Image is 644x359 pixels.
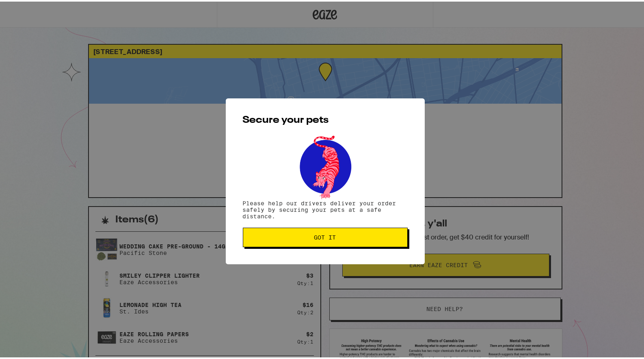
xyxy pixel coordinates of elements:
[5,6,58,12] span: Hi. Need any help?
[314,233,336,239] span: Got it
[243,198,408,218] p: Please help our drivers deliver your order safely by securing your pets at a safe distance.
[243,226,408,246] button: Got it
[243,114,408,124] h2: Secure your pets
[292,132,359,198] img: pets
